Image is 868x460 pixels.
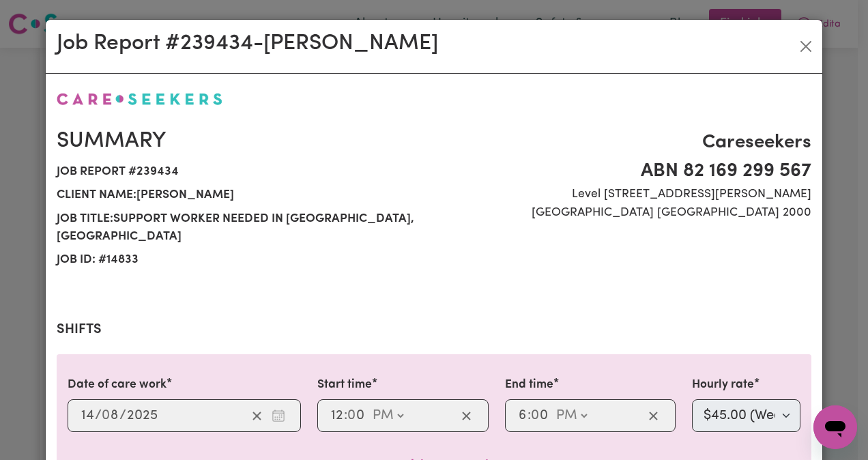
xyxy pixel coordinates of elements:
input: -- [348,405,366,426]
span: : [527,408,531,423]
span: / [95,408,102,423]
input: -- [518,405,527,426]
button: Clear date [246,405,267,426]
span: Level [STREET_ADDRESS][PERSON_NAME] [442,186,811,203]
span: 0 [347,409,356,422]
span: Careseekers [442,128,811,157]
img: Careseekers logo [57,93,222,105]
label: Start time [317,376,372,394]
span: Job title: Support Worker Needed In [GEOGRAPHIC_DATA], [GEOGRAPHIC_DATA] [57,207,426,249]
span: ABN 82 169 299 567 [442,157,811,186]
span: Client name: [PERSON_NAME] [57,184,426,207]
h2: Summary [57,128,426,154]
h2: Shifts [57,321,811,338]
input: -- [102,405,119,426]
span: 0 [102,409,110,422]
span: 0 [531,409,539,422]
label: Hourly rate [692,376,754,394]
input: ---- [126,405,158,426]
button: Enter the date of care work [267,405,289,426]
input: -- [532,405,549,426]
input: -- [81,405,95,426]
input: -- [330,405,344,426]
h2: Job Report # 239434 - [PERSON_NAME] [57,31,438,57]
span: Job report # 239434 [57,160,426,184]
label: End time [505,376,553,394]
span: Job ID: # 14833 [57,248,426,272]
label: Date of care work [68,376,167,394]
button: Close [795,35,817,57]
iframe: Button to launch messaging window [813,405,857,449]
span: [GEOGRAPHIC_DATA] [GEOGRAPHIC_DATA] 2000 [442,204,811,222]
span: / [119,408,126,423]
span: : [344,408,347,423]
